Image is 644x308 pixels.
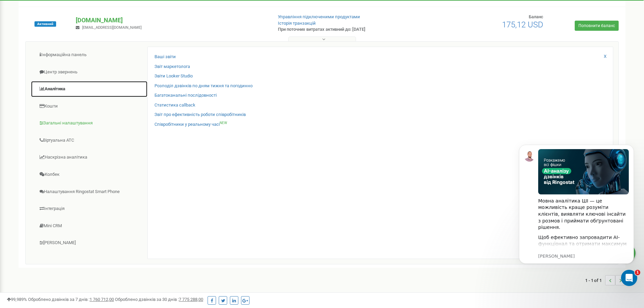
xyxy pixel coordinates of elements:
span: Оброблено дзвінків за 7 днів : [28,297,114,302]
a: Поповнити баланс [575,21,619,31]
a: [PERSON_NAME] [31,235,148,251]
a: Розподіл дзвінків по дням тижня та погодинно [154,83,253,89]
a: Аналiтика [31,81,148,97]
a: Управління підключеними продуктами [278,14,360,19]
a: Колбек [31,166,148,183]
a: Звіт маркетолога [154,64,190,70]
a: Mini CRM [31,218,148,234]
iframe: Intercom notifications повідомлення [509,135,644,290]
a: Звіти Looker Studio [154,73,193,79]
a: Віртуальна АТС [31,132,148,149]
a: Статистика callback [154,102,195,109]
a: Кошти [31,98,148,115]
a: X [604,53,606,60]
p: При поточних витратах активний до: [DATE] [278,26,419,33]
span: 99,989% [7,297,27,302]
a: Ваші звіти [154,54,176,60]
a: Налаштування Ringostat Smart Phone [31,184,148,200]
a: Співробітники у реальному часіNEW [154,121,227,128]
span: 175,12 USD [502,20,543,29]
a: Центр звернень [31,64,148,80]
span: Активний [34,21,56,27]
a: Наскрізна аналітика [31,149,148,166]
a: Звіт про ефективність роботи співробітників [154,112,246,118]
span: Баланс [529,14,543,19]
sup: NEW [220,121,227,125]
p: [DOMAIN_NAME] [76,16,267,25]
a: Інтеграція [31,200,148,217]
span: [EMAIL_ADDRESS][DOMAIN_NAME] [82,25,142,30]
u: 7 775 288,00 [179,297,203,302]
iframe: Intercom live chat [621,270,637,286]
a: Багатоканальні послідовності [154,92,217,99]
a: Інформаційна панель [31,47,148,63]
a: Історія транзакцій [278,21,316,26]
span: Оброблено дзвінків за 30 днів : [115,297,203,302]
u: 1 760 712,00 [90,297,114,302]
span: 1 [635,270,640,275]
a: Загальні налаштування [31,115,148,132]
